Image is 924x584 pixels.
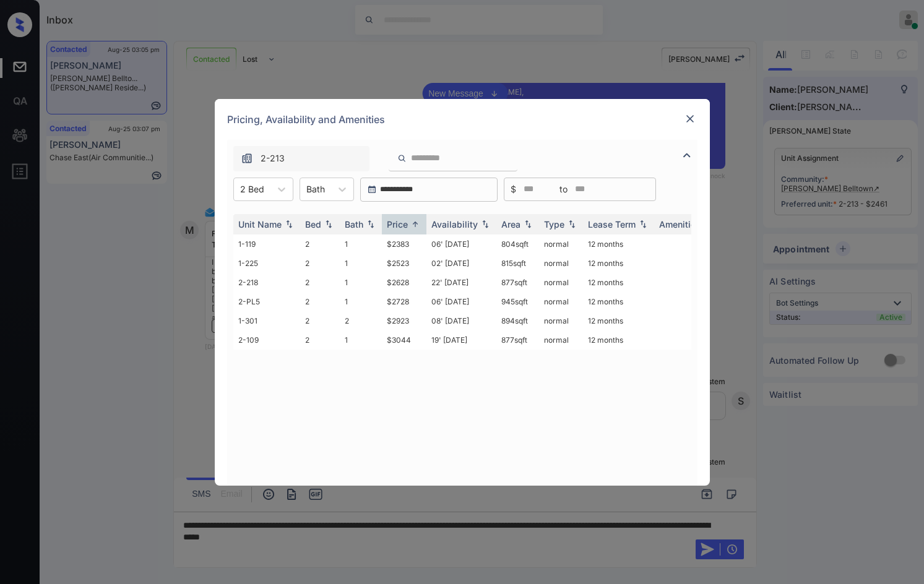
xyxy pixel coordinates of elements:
[539,254,583,273] td: normal
[680,148,694,163] img: icon-zuma
[233,292,300,311] td: 2-PL5
[305,219,321,230] div: Bed
[300,330,340,350] td: 2
[340,254,382,273] td: 1
[501,219,520,230] div: Area
[583,292,654,311] td: 12 months
[387,219,408,230] div: Price
[544,219,564,230] div: Type
[382,330,426,350] td: $3044
[382,273,426,292] td: $2628
[300,273,340,292] td: 2
[215,99,710,140] div: Pricing, Availability and Amenities
[233,311,300,330] td: 1-301
[539,234,583,254] td: normal
[261,152,285,165] span: 2-213
[426,234,496,254] td: 06' [DATE]
[431,219,478,230] div: Availability
[300,311,340,330] td: 2
[233,273,300,292] td: 2-218
[583,330,654,350] td: 12 months
[340,311,382,330] td: 2
[241,152,253,165] img: icon-zuma
[539,311,583,330] td: normal
[426,292,496,311] td: 06' [DATE]
[345,219,363,230] div: Bath
[511,182,516,196] span: $
[659,219,701,230] div: Amenities
[539,273,583,292] td: normal
[566,220,578,228] img: sorting
[426,254,496,273] td: 02' [DATE]
[522,220,534,228] img: sorting
[397,153,407,164] img: icon-zuma
[583,311,654,330] td: 12 months
[496,273,539,292] td: 877 sqft
[409,220,421,229] img: sorting
[340,234,382,254] td: 1
[238,219,282,230] div: Unit Name
[300,234,340,254] td: 2
[637,220,649,228] img: sorting
[300,292,340,311] td: 2
[583,254,654,273] td: 12 months
[340,273,382,292] td: 1
[382,311,426,330] td: $2923
[382,292,426,311] td: $2728
[539,330,583,350] td: normal
[426,311,496,330] td: 08' [DATE]
[426,273,496,292] td: 22' [DATE]
[684,113,696,125] img: close
[496,254,539,273] td: 815 sqft
[340,330,382,350] td: 1
[382,234,426,254] td: $2383
[233,330,300,350] td: 2-109
[426,330,496,350] td: 19' [DATE]
[340,292,382,311] td: 1
[496,330,539,350] td: 877 sqft
[365,220,377,228] img: sorting
[496,234,539,254] td: 804 sqft
[588,219,636,230] div: Lease Term
[583,273,654,292] td: 12 months
[233,234,300,254] td: 1-119
[496,311,539,330] td: 894 sqft
[539,292,583,311] td: normal
[283,220,295,228] img: sorting
[479,220,491,228] img: sorting
[583,234,654,254] td: 12 months
[233,254,300,273] td: 1-225
[322,220,335,228] img: sorting
[496,292,539,311] td: 945 sqft
[559,182,568,196] span: to
[300,254,340,273] td: 2
[382,254,426,273] td: $2523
